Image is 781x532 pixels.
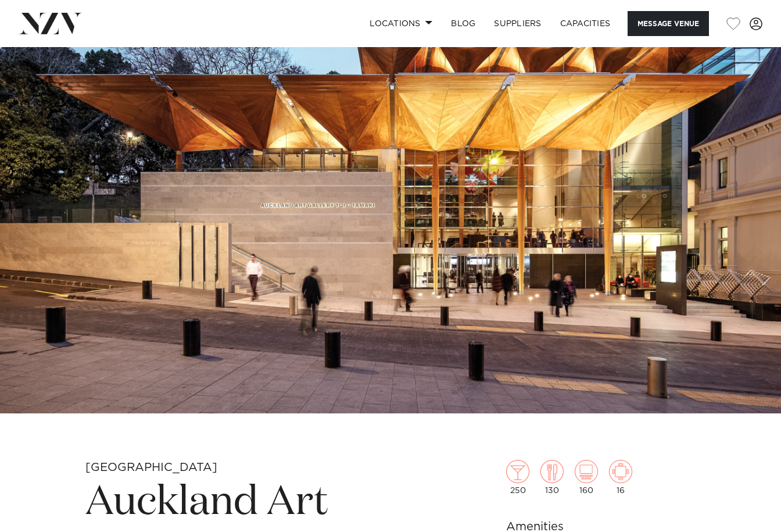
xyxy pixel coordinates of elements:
[85,462,217,473] small: [GEOGRAPHIC_DATA]
[442,11,485,36] a: BLOG
[506,460,529,483] img: cocktail.png
[360,11,442,36] a: Locations
[609,460,632,483] img: meeting.png
[19,13,82,34] img: nzv-logo.png
[540,460,564,483] img: dining.png
[540,460,564,495] div: 130
[506,460,529,495] div: 250
[551,11,620,36] a: Capacities
[575,460,598,483] img: theatre.png
[575,460,598,495] div: 160
[609,460,632,495] div: 16
[485,11,550,36] a: SUPPLIERS
[628,11,709,36] button: Message Venue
